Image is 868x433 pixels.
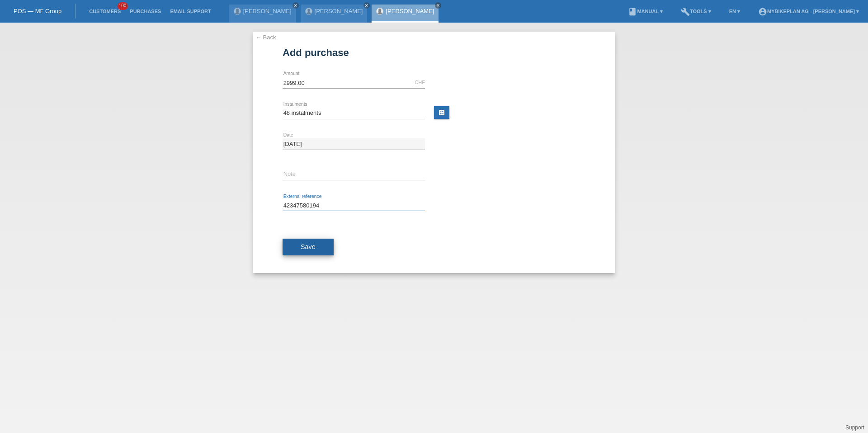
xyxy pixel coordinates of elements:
[243,8,292,14] a: [PERSON_NAME]
[14,8,61,14] a: POS — MF Group
[435,2,441,9] a: close
[125,9,165,14] a: Purchases
[628,7,637,16] i: book
[292,2,299,9] a: close
[283,47,585,58] h1: Add purchase
[85,9,125,14] a: Customers
[293,3,298,8] i: close
[386,8,434,14] a: [PERSON_NAME]
[165,9,215,14] a: Email Support
[754,9,863,14] a: account_circleMybikeplan AG - [PERSON_NAME] ▾
[434,106,449,119] a: calculate
[758,7,767,16] i: account_circle
[301,243,316,250] span: Save
[315,8,363,14] a: [PERSON_NAME]
[623,9,667,14] a: bookManual ▾
[676,9,716,14] a: buildTools ▾
[681,7,690,16] i: build
[363,2,370,9] a: close
[436,3,440,8] i: close
[364,3,369,8] i: close
[845,424,864,431] a: Support
[255,34,276,41] a: ← Back
[438,109,445,116] i: calculate
[283,239,334,256] button: Save
[725,9,745,14] a: EN ▾
[118,2,128,10] span: 100
[415,80,425,85] div: CHF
